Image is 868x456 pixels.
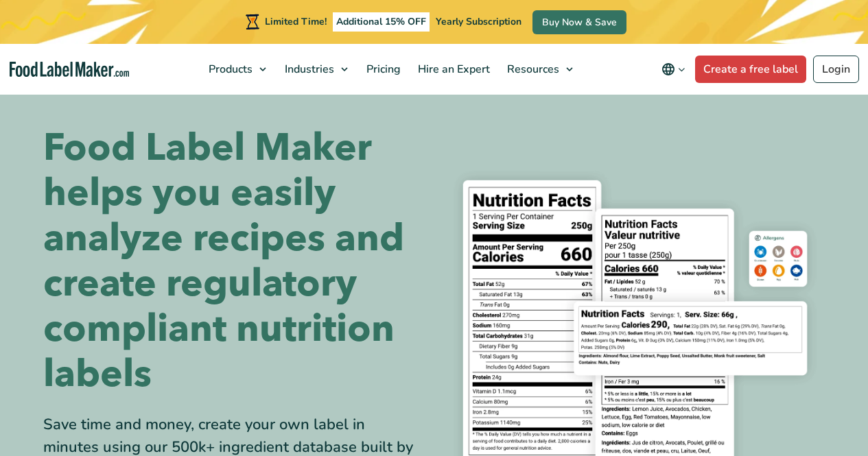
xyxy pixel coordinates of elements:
[277,44,355,95] a: Industries
[410,44,495,95] a: Hire an Expert
[10,62,130,77] a: Food Label Maker homepage
[695,56,806,83] a: Create a free label
[43,125,424,397] h1: Food Label Maker helps you easily analyze recipes and create regulatory compliant nutrition labels
[414,62,491,77] span: Hire an Expert
[200,44,273,95] a: Products
[281,62,336,77] span: Industries
[499,44,580,95] a: Resources
[204,62,254,77] span: Products
[358,44,406,95] a: Pricing
[265,15,327,28] span: Limited Time!
[652,56,695,83] button: Change language
[503,62,561,77] span: Resources
[333,12,430,32] span: Additional 15% OFF
[532,10,626,34] a: Buy Now & Save
[362,62,402,77] span: Pricing
[436,15,521,28] span: Yearly Subscription
[813,56,859,83] a: Login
